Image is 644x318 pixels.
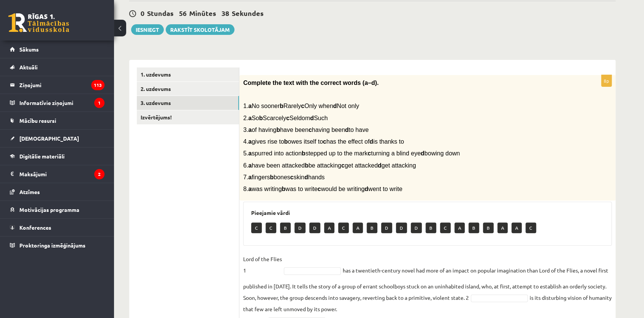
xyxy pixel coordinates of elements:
[454,222,465,233] p: A
[189,9,216,17] span: Minūtes
[10,147,104,165] a: Digitālie materiāli
[243,127,369,133] span: 3. of having have been having been to have
[248,174,252,180] b: a
[94,98,104,108] i: 1
[19,206,79,213] span: Motivācijas programma
[294,222,305,233] p: D
[338,222,349,233] p: C
[8,13,69,32] a: Rīgas 1. Tālmācības vidusskola
[378,162,381,169] b: d
[511,222,522,233] p: A
[10,165,104,183] a: Maksājumi2
[19,224,51,231] span: Konferences
[243,253,282,276] p: Lord of the Flies 1
[243,150,460,157] span: 5. spurred into action stepped up to the mark turning a blind eye bowing down
[10,237,104,254] a: Proktoringa izmēģinājums
[367,222,377,233] p: B
[426,222,436,233] p: B
[266,222,276,233] p: C
[286,115,290,121] b: c
[323,138,326,145] b: c
[290,174,294,180] b: c
[251,210,604,216] h3: Pieejamie vārdi
[248,103,252,109] b: a
[367,150,371,157] b: c
[10,219,104,236] a: Konferences
[166,24,234,35] a: Rakstīt skolotājam
[19,242,85,249] span: Proktoringa izmēģinājums
[243,138,404,145] span: 4. gives rise to owes itself to has the effect of is thanks to
[309,127,312,133] b: c
[243,103,359,109] span: 1. No sooner Rarely Only when Not only
[10,58,104,76] a: Aktuāli
[248,138,252,145] b: a
[364,186,368,192] b: d
[284,138,288,145] b: b
[270,174,274,180] b: b
[341,162,345,169] b: c
[19,64,38,70] span: Aktuāli
[10,201,104,218] a: Motivācijas programma
[309,222,320,233] p: D
[525,222,536,233] p: C
[248,186,252,192] b: a
[280,103,283,109] b: b
[243,186,402,192] span: 8. was writing was to write would be writing went to write
[468,222,479,233] p: B
[19,46,39,53] span: Sākums
[301,103,304,109] b: c
[421,150,424,157] b: d
[318,186,321,192] b: c
[19,76,104,94] legend: Ziņojumi
[353,222,363,233] p: A
[10,94,104,111] a: Informatīvie ziņojumi1
[276,127,280,133] b: b
[10,41,104,58] a: Sākums
[282,186,285,192] b: b
[137,96,239,110] a: 3. uzdevums
[304,174,308,180] b: d
[10,130,104,147] a: [DEMOGRAPHIC_DATA]
[381,222,392,233] p: D
[248,150,252,157] b: a
[19,188,40,195] span: Atzīmes
[411,222,422,233] p: D
[251,222,262,233] p: C
[280,222,291,233] p: B
[243,174,324,180] span: 7. fingers bones skin hands
[137,67,239,81] a: 1. uzdevums
[232,9,264,17] span: Sekundes
[10,183,104,201] a: Atzīmes
[91,80,104,90] i: 113
[248,162,252,169] b: a
[369,138,373,145] b: d
[302,150,305,157] b: b
[333,103,337,109] b: d
[19,135,79,142] span: [DEMOGRAPHIC_DATA]
[137,82,239,96] a: 2. uzdevums
[396,222,407,233] p: D
[324,222,334,233] p: A
[19,94,104,111] legend: Informatīvie ziņojumi
[248,127,252,133] b: a
[345,127,349,133] b: d
[179,9,187,17] span: 56
[19,117,56,124] span: Mācību resursi
[601,75,612,87] p: 8p
[248,115,252,121] b: a
[243,115,328,121] span: 2. So Scarcely Seldom Such
[147,9,174,17] span: Stundas
[141,9,144,17] span: 0
[19,153,65,160] span: Digitālie materiāli
[94,169,104,179] i: 2
[259,115,263,121] b: b
[137,110,239,124] a: Izvērtējums!
[305,162,309,169] b: b
[222,9,229,17] span: 38
[497,222,508,233] p: A
[310,115,314,121] b: d
[10,76,104,94] a: Ziņojumi113
[19,165,104,183] legend: Maksājumi
[440,222,451,233] p: C
[483,222,494,233] p: B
